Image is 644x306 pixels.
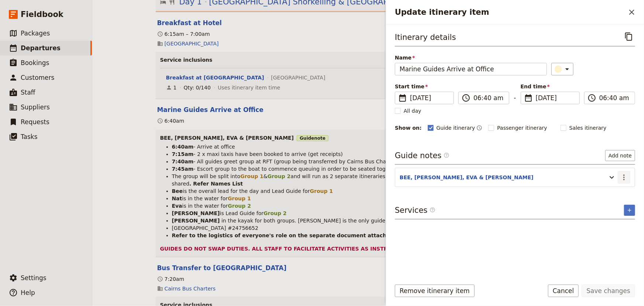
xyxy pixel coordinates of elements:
[172,151,194,157] strong: 7:15am
[172,203,182,209] strong: Eva
[197,151,343,157] span: 2 x maxi taxis have been booked to arrive (get receipts)
[172,232,449,238] strong: Refer to the logistics of everyone's role on the separate document attached to this Day by Day
[555,65,572,74] div: ​
[172,210,220,216] strong: [PERSON_NAME]
[172,144,194,150] strong: 6:40am
[404,107,421,115] span: All day
[618,171,630,184] button: Actions
[228,203,251,209] strong: Group 2
[172,225,259,231] span: [GEOGRAPHIC_DATA] #24756652
[21,59,49,67] span: Bookings
[157,105,264,114] button: Edit this itinerary item
[183,188,310,194] span: is the overall lead for the day and Lead Guide for
[462,93,471,102] span: ​
[430,207,435,213] span: ​
[193,159,400,164] span: - All guides greet group at RFT (group being transferred by Cairns Bus Charters)
[182,203,228,209] span: is in the water for
[551,63,574,75] button: ​
[21,103,50,111] span: Suppliers
[193,144,235,150] span: - Arrive at office
[395,83,454,90] span: Start time
[444,152,450,161] span: ​
[165,40,219,47] a: [GEOGRAPHIC_DATA]
[160,56,576,64] h3: Service inclusions
[21,9,63,20] span: Fieldbook
[264,173,268,179] span: &
[623,30,635,43] button: Copy itinerary item
[521,83,580,90] span: End time
[193,151,195,157] span: -
[157,275,185,283] div: 7:20am
[189,181,243,187] strong: . Refer Names List
[395,150,450,161] h3: Guide notes
[21,89,35,96] span: Staff
[271,74,325,81] span: [GEOGRAPHIC_DATA]
[228,195,251,201] strong: Group 1
[172,166,194,172] strong: 7:45am
[398,93,407,102] span: ​
[473,93,504,102] input: ​
[172,159,194,164] strong: 7:40am
[395,63,547,75] input: Name
[157,18,222,27] button: Edit this itinerary item
[218,84,280,91] span: Uses itinerary item time
[21,74,54,81] span: Customers
[182,195,228,201] span: is in the water for
[166,84,177,91] div: 1
[157,263,287,272] button: Edit this itinerary item
[497,124,547,132] span: Passenger itinerary
[310,188,333,194] strong: Group 1
[430,207,435,216] span: ​
[166,74,264,81] button: Edit this service option
[588,93,596,102] span: ​
[172,173,241,179] span: The group will be split into
[395,285,475,297] button: Remove itinerary item
[21,289,35,296] span: Help
[160,134,576,142] h3: BEE, [PERSON_NAME], EVA & [PERSON_NAME]
[599,93,630,102] input: ​
[21,30,50,37] span: Packages
[536,93,575,102] span: [DATE]
[21,44,61,52] span: Departures
[220,210,264,216] span: is Lead Guide for
[240,173,264,179] strong: Group 1
[569,124,607,132] span: Sales itinerary
[172,188,183,194] strong: Bee
[400,174,534,181] button: BEE, [PERSON_NAME], EVA & [PERSON_NAME]
[172,173,571,187] span: and will run as 2 separate itineraries [DATE] with no overlap of activities. Because of this equi...
[165,285,216,292] a: Cairns Bus Charters
[437,124,475,132] span: Guide itinerary
[172,195,182,201] strong: Nat
[21,118,49,126] span: Requests
[172,218,220,224] strong: [PERSON_NAME]
[395,54,547,61] span: Name
[605,150,635,161] button: Add note
[21,274,47,282] span: Settings
[21,133,38,140] span: Tasks
[444,152,450,158] span: ​
[160,246,450,252] strong: GUIDES DO NOT SWAP DUTIES. ALL STAFF TO FACILITATE ACTIVITIES AS INSTRUCTED FOR THE DAY!
[395,205,435,216] h3: Services
[395,7,626,18] h2: Update itinerary item
[264,210,287,216] strong: Group 2
[395,32,456,43] h3: Itinerary details
[184,84,211,91] div: Qty: 0/140
[157,117,185,125] div: 6:40am
[548,285,579,297] button: Cancel
[524,93,533,102] span: ​
[297,135,328,141] span: Guide note
[624,205,635,216] button: Add service inclusion
[157,30,210,38] div: 6:15am – 7:00am
[193,166,399,172] span: - Escort group to the boat to commence queuing in order to be seated together
[410,93,449,102] span: [DATE]
[268,173,291,179] strong: Group 2
[514,93,516,104] span: -
[221,218,498,224] span: in the kayak for both groups. [PERSON_NAME] is the only guide who will be switching between group...
[582,285,635,297] button: Save changes
[395,124,422,132] div: Show on:
[626,6,638,18] button: Close drawer
[476,123,482,132] button: Time shown on guide itinerary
